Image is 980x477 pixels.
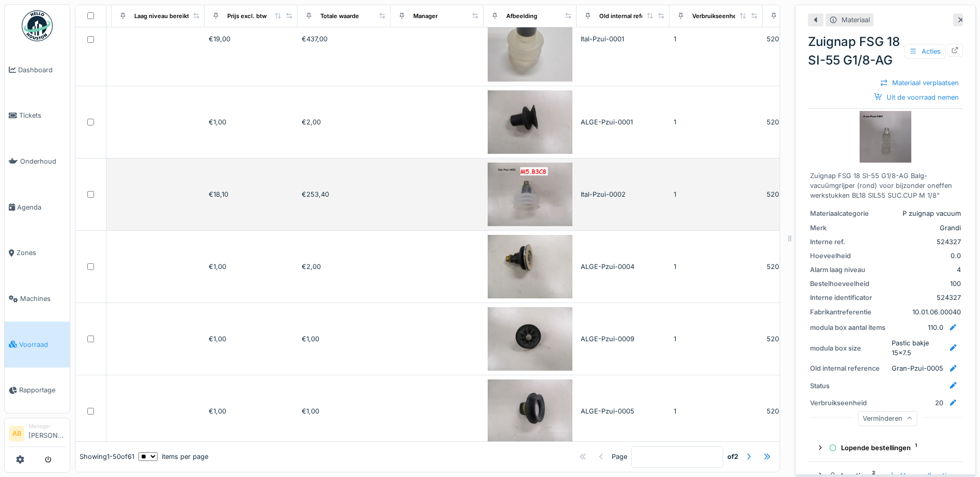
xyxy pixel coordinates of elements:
[18,65,66,75] span: Dashboard
[810,307,888,317] div: Fabrikantreferentie
[80,452,134,462] div: Showing 1 - 50 of 61
[810,171,961,201] div: Zuignap FSG 18 SI-55 G1/8-AG Balg-vacuümgrijper (rond) voor bijzonder oneffen werkstukken BL18 SI...
[19,340,66,349] span: Voorraad
[842,15,870,25] div: Materiaal
[767,334,851,344] div: 520530
[674,34,758,44] div: 1
[810,293,888,303] div: Interne identificator
[413,11,438,20] div: Manager
[209,406,293,416] div: €1,00
[892,223,961,233] div: Grandi
[488,379,572,443] img: zuignap dia 60 H43
[17,248,66,258] span: Zones
[810,323,888,332] div: modula box aantal items
[227,11,267,20] div: Prijs excl. btw
[302,117,386,127] div: €2,00
[302,262,386,272] div: €2,00
[9,426,24,441] li: AB
[829,443,951,453] div: Lopende bestellingen
[767,262,851,272] div: 520525
[20,156,66,166] span: Onderhoud
[581,406,665,416] div: ALGE-Pzui-0005
[28,422,66,430] div: Manager
[209,117,293,127] div: €1,00
[810,237,888,247] div: Interne ref.
[810,343,888,353] div: modula box size
[935,398,943,408] div: 20
[488,163,572,226] img: Zuignap dia 50
[892,251,961,261] div: 0.0
[870,90,963,104] div: Uit de voorraad nemen
[810,363,888,373] div: Old internal reference
[5,138,70,184] a: Onderhoud
[928,323,943,332] div: 110.0
[320,11,359,20] div: Totale waarde
[892,307,961,317] div: 10.01.06.00040
[876,76,963,90] div: Materiaal verplaatsen
[892,265,961,275] div: 4
[488,90,572,154] img: Zuignap dia 41 H42
[302,334,386,344] div: €1,00
[209,189,293,199] div: €18,10
[9,422,66,447] a: AB Manager[PERSON_NAME]
[506,11,537,20] div: Afbeelding
[808,33,963,70] div: Zuignap FSG 18 SI-55 G1/8-AG
[5,368,70,414] a: Rapportage
[810,251,888,261] div: Hoeveelheid
[727,452,738,462] strong: of 2
[810,279,888,289] div: Bestelhoeveelheid
[810,209,888,218] div: Materiaalcategorie
[674,334,758,344] div: 1
[599,11,661,20] div: Old internal reference
[860,111,911,163] img: Zuignap FSG 18 SI-55 G1/8-AG
[892,279,961,289] div: 100
[138,452,208,462] div: items per page
[767,189,851,199] div: 520236
[674,117,758,127] div: 1
[5,93,70,139] a: Tickets
[810,381,888,391] div: Status
[812,438,959,457] summary: Lopende bestellingen1
[302,189,386,199] div: €253,40
[810,223,888,233] div: Merk
[581,189,665,199] div: Ital-Pzui-0002
[302,406,386,416] div: €1,00
[892,209,961,218] div: P zuignap vacuum
[767,406,851,416] div: 520526
[612,452,627,462] div: Page
[810,265,888,275] div: Alarm laag niveau
[674,189,758,199] div: 1
[892,338,943,358] div: Pastic bakje 15x7.5
[905,44,945,59] div: Acties
[892,293,961,303] div: 524327
[892,363,943,373] div: Gran-Pzui-0005
[810,398,888,408] div: Verbruikseenheid
[209,34,293,44] div: €19,00
[767,117,851,127] div: 520522
[5,322,70,368] a: Voorraad
[581,34,665,44] div: Ital-Pzui-0001
[209,334,293,344] div: €1,00
[488,235,572,298] img: zuignap dia50 H53
[674,262,758,272] div: 1
[134,11,192,20] div: Laag niveau bereikt?
[209,262,293,272] div: €1,00
[20,294,66,304] span: Machines
[5,184,70,230] a: Agenda
[17,202,66,212] span: Agenda
[581,334,665,344] div: ALGE-Pzui-0009
[767,34,851,44] div: 520235
[5,47,70,93] a: Dashboard
[19,385,66,395] span: Rapportage
[5,276,70,322] a: Machines
[22,10,53,41] img: Badge_color-CXgf-gQk.svg
[5,230,70,276] a: Zones
[488,307,572,371] img: zuignap dia54 H30
[892,237,961,247] div: 524327
[858,411,917,426] div: Verminderen
[692,11,742,20] div: Verbruikseenheid
[302,34,386,44] div: €437,00
[19,110,66,120] span: Tickets
[581,117,665,127] div: ALGE-Pzui-0001
[674,406,758,416] div: 1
